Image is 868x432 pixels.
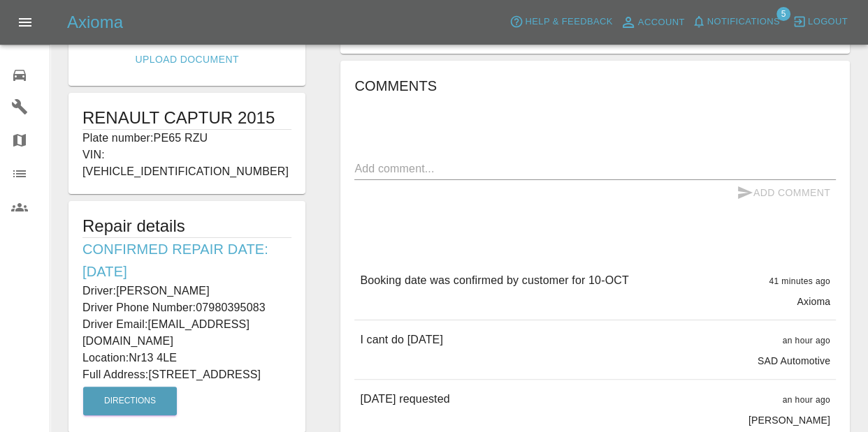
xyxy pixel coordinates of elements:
[8,6,42,39] button: Open drawer
[82,107,291,129] h1: RENAULT CAPTUR 2015
[82,366,291,383] p: Full Address: [STREET_ADDRESS]
[82,130,291,147] p: Plate number: PE65 RZU
[758,354,830,368] p: SAD Automotive
[797,295,830,308] p: Axioma
[616,11,688,33] a: Account
[783,395,830,405] span: an hour ago
[82,283,291,299] p: Driver: [PERSON_NAME]
[783,336,830,345] span: an hour ago
[82,215,291,237] h5: Repair details
[82,350,291,366] p: Location: Nr13 4LE
[67,11,123,33] h5: Axioma
[707,14,780,30] span: Notifications
[769,276,830,286] span: 41 minutes ago
[82,147,291,180] p: VIN: [VEHICLE_IDENTIFICATION_NUMBER]
[748,413,830,427] p: [PERSON_NAME]
[360,391,449,408] p: [DATE] requested
[776,7,790,21] span: 5
[808,14,848,30] span: Logout
[129,47,244,73] a: Upload Document
[354,75,836,97] h6: Comments
[638,15,685,31] span: Account
[360,272,628,289] p: Booking date was confirmed by customer for 10-OCT
[525,14,612,30] span: Help & Feedback
[82,316,291,350] p: Driver Email: [EMAIL_ADDRESS][DOMAIN_NAME]
[688,11,783,33] button: Notifications
[83,387,177,415] button: Directions
[82,299,291,316] p: Driver Phone Number: 07980395083
[789,11,851,33] button: Logout
[360,332,443,348] p: I cant do [DATE]
[82,238,291,283] h6: Confirmed Repair Date: [DATE]
[506,11,616,33] button: Help & Feedback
